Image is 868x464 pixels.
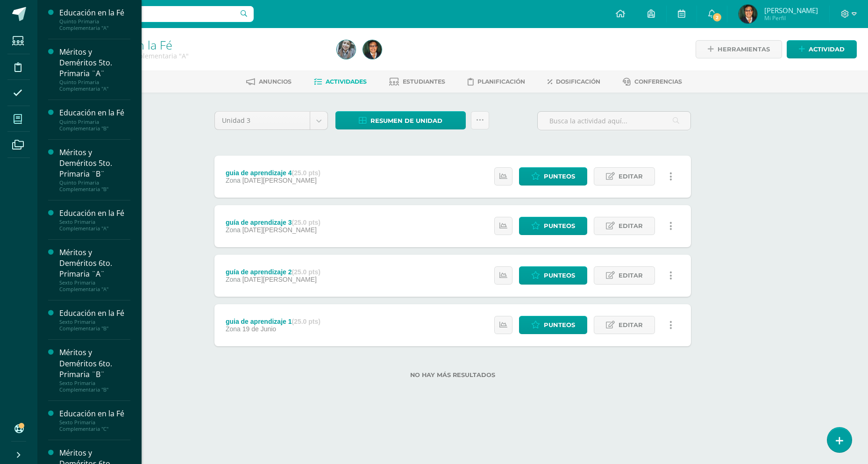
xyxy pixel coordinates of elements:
[226,268,320,276] div: guía de aprendizaje 2
[544,168,575,185] span: Punteos
[477,78,525,85] span: Planificación
[519,217,587,235] a: Punteos
[226,226,241,234] span: Zona
[59,247,130,293] a: Méritos y Deméritos 6to. Primaria ¨A¨Sexto Primaria Complementaria "A"
[222,112,303,129] span: Unidad 3
[59,47,130,92] a: Méritos y Deméritos 5to. Primaria ¨A¨Quinto Primaria Complementaria "A"
[809,41,845,58] span: Actividad
[634,78,682,85] span: Conferencias
[764,14,818,22] span: Mi Perfil
[59,308,130,332] a: Educación en la FéSexto Primaria Complementaria "B"
[370,112,442,129] span: Resumen de unidad
[468,74,525,89] a: Planificación
[519,316,587,334] a: Punteos
[59,347,130,393] a: Méritos y Deméritos 6to. Primaria ¨B¨Sexto Primaria Complementaria "B"
[712,12,722,22] span: 2
[787,40,857,58] a: Actividad
[226,276,241,283] span: Zona
[73,38,326,51] h1: Educación en la Fé
[389,74,445,89] a: Estudiantes
[314,74,367,89] a: Actividades
[226,219,320,226] div: guía de aprendizaje 3
[59,319,130,332] div: Sexto Primaria Complementaria "B"
[59,419,130,432] div: Sexto Primaria Complementaria "C"
[59,119,130,132] div: Quinto Primaria Complementaria "B"
[59,380,130,393] div: Sexto Primaria Complementaria "B"
[556,78,600,85] span: Dosificación
[242,325,276,333] span: 19 de Junio
[59,208,130,232] a: Educación en la FéSexto Primaria Complementaria "A"
[326,78,367,85] span: Actividades
[623,74,682,89] a: Conferencias
[59,308,130,319] div: Educación en la Fé
[619,316,643,334] span: Editar
[226,325,241,333] span: Zona
[739,5,757,23] img: b9c1b873ac2977ebc1e76ab11d9f1297.png
[226,318,320,325] div: guia de aprendizaje 1
[619,217,643,235] span: Editar
[59,79,130,92] div: Quinto Primaria Complementaria "A"
[59,408,130,432] a: Educación en la FéSexto Primaria Complementaria "C"
[544,267,575,284] span: Punteos
[403,78,445,85] span: Estudiantes
[59,279,130,293] div: Sexto Primaria Complementaria "A"
[59,408,130,419] div: Educación en la Fé
[696,40,782,58] a: Herramientas
[292,268,320,276] strong: (25.0 pts)
[259,78,292,85] span: Anuncios
[59,347,130,379] div: Méritos y Deméritos 6to. Primaria ¨B¨
[538,112,690,130] input: Busca la actividad aquí...
[335,111,466,129] a: Resumen de unidad
[363,40,382,59] img: b9c1b873ac2977ebc1e76ab11d9f1297.png
[59,208,130,219] div: Educación en la Fé
[292,318,320,325] strong: (25.0 pts)
[59,7,130,18] div: Educación en la Fé
[226,169,320,177] div: guia de aprendizaje 4
[544,316,575,334] span: Punteos
[337,40,356,59] img: 93a01b851a22af7099796f9ee7ca9c46.png
[59,219,130,232] div: Sexto Primaria Complementaria "A"
[43,6,254,22] input: Busca un usuario...
[59,47,130,79] div: Méritos y Deméritos 5to. Primaria ¨A¨
[59,107,130,118] div: Educación en la Fé
[226,177,241,184] span: Zona
[292,219,320,226] strong: (25.0 pts)
[246,74,292,89] a: Anuncios
[214,371,691,378] label: No hay más resultados
[59,7,130,31] a: Educación en la FéQuinto Primaria Complementaria "A"
[215,112,327,129] a: Unidad 3
[619,168,643,185] span: Editar
[519,167,587,186] a: Punteos
[73,51,326,60] div: Quinto Primaria Complementaria 'A'
[59,179,130,193] div: Quinto Primaria Complementaria "B"
[619,267,643,284] span: Editar
[59,147,130,193] a: Méritos y Deméritos 5to. Primaria ¨B¨Quinto Primaria Complementaria "B"
[59,147,130,179] div: Méritos y Deméritos 5to. Primaria ¨B¨
[764,6,818,15] span: [PERSON_NAME]
[59,107,130,131] a: Educación en la FéQuinto Primaria Complementaria "B"
[292,169,320,177] strong: (25.0 pts)
[242,177,317,184] span: [DATE][PERSON_NAME]
[242,226,317,234] span: [DATE][PERSON_NAME]
[548,74,600,89] a: Dosificación
[59,247,130,279] div: Méritos y Deméritos 6to. Primaria ¨A¨
[59,18,130,31] div: Quinto Primaria Complementaria "A"
[544,217,575,235] span: Punteos
[718,41,770,58] span: Herramientas
[519,266,587,285] a: Punteos
[242,276,317,283] span: [DATE][PERSON_NAME]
